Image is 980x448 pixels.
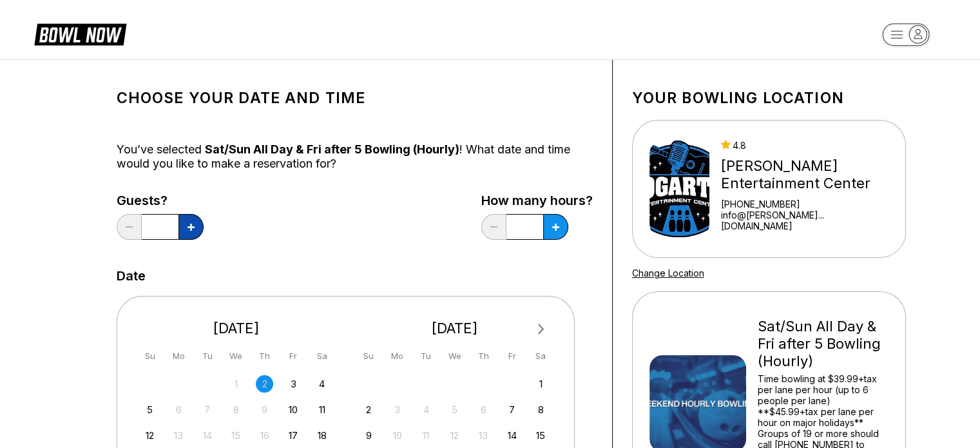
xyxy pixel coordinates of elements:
[446,427,463,444] div: Not available Wednesday, November 12th, 2025
[227,347,245,365] div: We
[475,427,492,444] div: Not available Thursday, November 13th, 2025
[170,427,187,444] div: Not available Monday, October 13th, 2025
[313,347,331,365] div: Sa
[481,193,593,208] label: How many hours?
[721,209,889,231] a: info@[PERSON_NAME]...[DOMAIN_NAME]
[198,347,216,365] div: Tu
[531,319,552,340] button: Next Month
[198,401,216,418] div: Not available Tuesday, October 7th, 2025
[256,347,273,365] div: Th
[532,347,550,365] div: Sa
[141,401,159,418] div: Choose Sunday, October 5th, 2025
[360,401,378,418] div: Choose Sunday, November 2nd, 2025
[503,427,521,444] div: Choose Friday, November 14th, 2025
[117,193,204,208] label: Guests?
[256,375,273,393] div: Not available Thursday, October 2nd, 2025
[313,427,331,444] div: Choose Saturday, October 18th, 2025
[256,427,273,444] div: Not available Thursday, October 16th, 2025
[227,401,245,418] div: Not available Wednesday, October 8th, 2025
[137,320,336,337] div: [DATE]
[285,347,302,365] div: Fr
[360,347,378,365] div: Su
[227,427,245,444] div: Not available Wednesday, October 15th, 2025
[389,347,406,365] div: Mo
[446,347,463,365] div: We
[389,401,406,418] div: Not available Monday, November 3rd, 2025
[117,142,593,171] div: You’ve selected ! What date and time would you like to make a reservation for?
[418,427,435,444] div: Not available Tuesday, November 11th, 2025
[285,427,302,444] div: Choose Friday, October 17th, 2025
[170,347,187,365] div: Mo
[227,375,245,393] div: Not available Wednesday, October 1st, 2025
[503,401,521,418] div: Choose Friday, November 7th, 2025
[198,427,216,444] div: Not available Tuesday, October 14th, 2025
[117,89,593,107] h1: Choose your Date and time
[758,318,889,370] div: Sat/Sun All Day & Fri after 5 Bowling (Hourly)
[205,142,459,156] span: Sat/Sun All Day & Fri after 5 Bowling (Hourly)
[721,199,889,209] div: [PHONE_NUMBER]
[632,89,906,107] h1: Your bowling location
[256,401,273,418] div: Not available Thursday, October 9th, 2025
[313,375,331,393] div: Choose Saturday, October 4th, 2025
[360,427,378,444] div: Choose Sunday, November 9th, 2025
[141,427,159,444] div: Choose Sunday, October 12th, 2025
[117,269,146,283] label: Date
[475,347,492,365] div: Th
[141,347,159,365] div: Su
[285,401,302,418] div: Choose Friday, October 10th, 2025
[389,427,406,444] div: Not available Monday, November 10th, 2025
[532,401,550,418] div: Choose Saturday, November 8th, 2025
[632,268,704,278] a: Change Location
[418,401,435,418] div: Not available Tuesday, November 4th, 2025
[721,157,889,192] div: [PERSON_NAME] Entertainment Center
[532,375,550,393] div: Choose Saturday, November 1st, 2025
[475,401,492,418] div: Not available Thursday, November 6th, 2025
[355,320,555,337] div: [DATE]
[503,347,521,365] div: Fr
[285,375,302,393] div: Choose Friday, October 3rd, 2025
[446,401,463,418] div: Not available Wednesday, November 5th, 2025
[721,140,889,151] div: 4.8
[532,427,550,444] div: Choose Saturday, November 15th, 2025
[418,347,435,365] div: Tu
[649,141,709,237] img: Bogart's Entertainment Center
[170,401,187,418] div: Not available Monday, October 6th, 2025
[313,401,331,418] div: Choose Saturday, October 11th, 2025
